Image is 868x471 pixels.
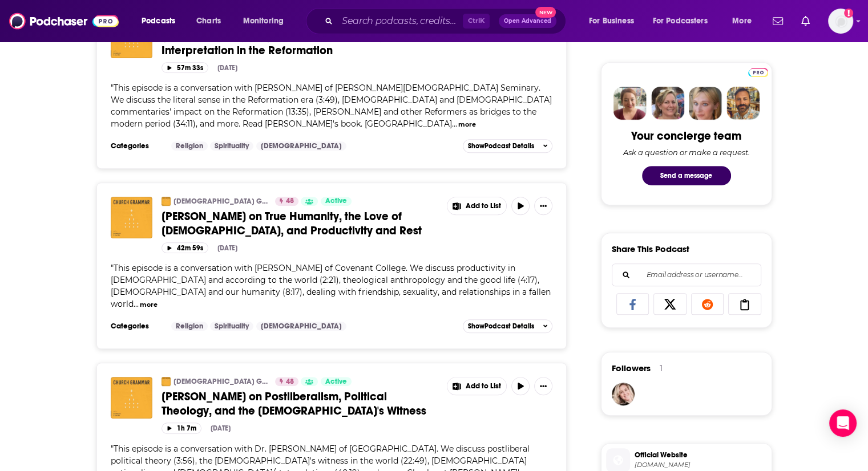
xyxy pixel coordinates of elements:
[458,120,476,129] button: more
[534,377,552,395] button: Show More Button
[653,293,687,315] a: Share on X/Twitter
[111,141,162,151] h3: Categories
[504,18,551,24] span: Open Advanced
[468,322,534,330] span: Show Podcast Details
[162,29,439,58] a: [PERSON_NAME] on [DEMOGRAPHIC_DATA] Interpretation in the Reformation
[452,119,457,129] span: ...
[828,9,853,34] span: Logged in as Lydia_Gustafson
[463,14,490,29] span: Ctrl K
[162,197,171,206] img: Church Grammar
[631,129,741,143] div: Your concierge team
[463,319,553,333] button: ShowPodcast Details
[111,377,152,419] img: James Wood on Postliberalism, Political Theology, and the Church's Witness
[217,64,237,72] div: [DATE]
[642,166,731,185] button: Send a message
[612,243,689,254] h3: Share This Podcast
[616,293,649,315] a: Share on Facebook
[140,300,158,310] button: more
[142,13,175,29] span: Podcasts
[612,383,635,405] img: kkclayton
[589,13,634,29] span: For Business
[689,87,722,120] img: Jules Profile
[613,87,647,120] img: Sydney Profile
[173,197,268,206] a: [DEMOGRAPHIC_DATA] Grammar
[829,409,857,437] div: Open Intercom Messenger
[535,7,556,18] span: New
[275,197,298,206] a: 48
[732,13,752,29] span: More
[466,382,501,391] span: Add to List
[162,62,208,73] button: 57m 33s
[828,9,853,34] button: Show profile menu
[256,322,346,331] a: [DEMOGRAPHIC_DATA]
[612,263,761,286] div: Search followers
[111,322,162,331] h3: Categories
[321,197,352,206] a: Active
[171,141,208,151] a: Religion
[235,12,298,30] button: open menu
[134,299,139,309] span: ...
[635,450,767,460] span: Official Website
[466,202,501,210] span: Add to List
[337,12,463,30] input: Search podcasts, credits, & more...
[286,376,294,388] span: 48
[196,13,221,29] span: Charts
[691,293,724,315] a: Share on Reddit
[748,68,768,77] img: Podchaser Pro
[173,377,268,386] a: [DEMOGRAPHIC_DATA] Grammar
[286,196,294,207] span: 48
[325,376,347,388] span: Active
[210,141,253,151] a: Spirituality
[162,389,439,418] a: [PERSON_NAME] on Postliberalism, Political Theology, and the [DEMOGRAPHIC_DATA]'s Witness
[111,197,152,238] img: Kelly Kapic on True Humanity, the Love of God, and Productivity and Rest
[828,9,853,34] img: User Profile
[660,363,663,373] div: 1
[162,242,208,253] button: 42m 59s
[321,377,352,386] a: Active
[162,423,201,433] button: 1h 7m
[211,424,231,432] div: [DATE]
[623,148,750,157] div: Ask a question or make a request.
[171,322,208,331] a: Religion
[111,263,551,309] span: This episode is a conversation with [PERSON_NAME] of Covenant College. We discuss productivity in...
[748,66,768,77] a: Pro website
[210,322,253,331] a: Spirituality
[645,12,724,30] button: open menu
[256,141,346,151] a: [DEMOGRAPHIC_DATA]
[325,196,347,207] span: Active
[726,87,760,120] img: Jon Profile
[447,377,507,395] button: Show More Button
[724,12,766,30] button: open menu
[275,377,298,386] a: 48
[134,12,190,30] button: open menu
[217,244,237,252] div: [DATE]
[797,11,814,31] a: Show notifications dropdown
[581,12,648,30] button: open menu
[9,10,119,32] img: Podchaser - Follow, Share and Rate Podcasts
[612,363,651,373] span: Followers
[162,209,422,238] span: [PERSON_NAME] on True Humanity, the Love of [DEMOGRAPHIC_DATA], and Productivity and Rest
[317,8,577,34] div: Search podcasts, credits, & more...
[463,139,553,153] button: ShowPodcast Details
[243,13,284,29] span: Monitoring
[468,142,534,150] span: Show Podcast Details
[653,13,708,29] span: For Podcasters
[534,197,552,215] button: Show More Button
[635,461,767,469] span: secundumscripturas.com
[111,83,552,129] span: "
[621,264,752,286] input: Email address or username...
[162,377,171,386] img: Church Grammar
[189,12,228,30] a: Charts
[844,9,853,18] svg: Add a profile image
[447,197,507,214] button: Show More Button
[162,209,439,238] a: [PERSON_NAME] on True Humanity, the Love of [DEMOGRAPHIC_DATA], and Productivity and Rest
[111,263,551,309] span: "
[651,87,684,120] img: Barbara Profile
[162,29,384,58] span: [PERSON_NAME] on [DEMOGRAPHIC_DATA] Interpretation in the Reformation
